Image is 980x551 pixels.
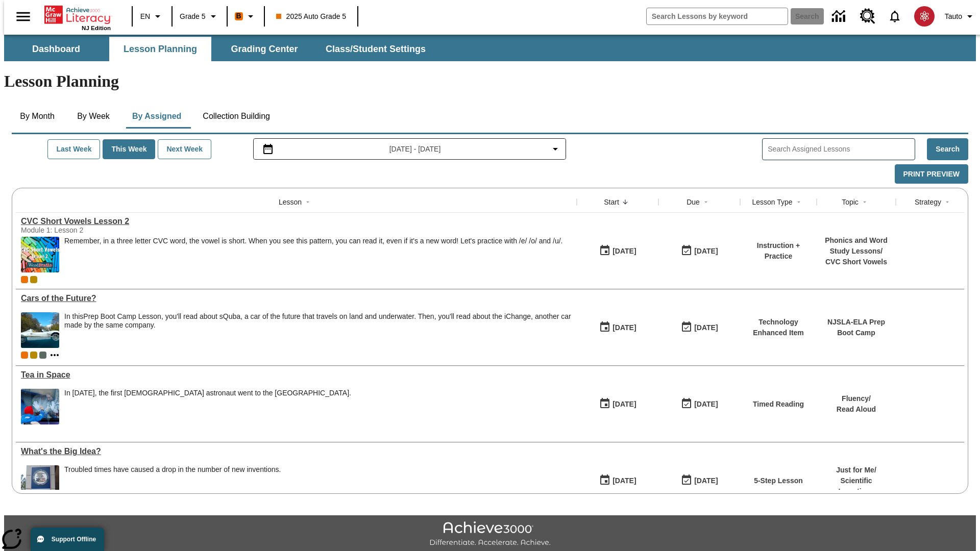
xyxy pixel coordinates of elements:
p: Just for Me / [822,465,891,475]
a: Cars of the Future? , Lessons [21,294,572,303]
a: Home [44,5,111,25]
button: Select the date range menu item [258,143,562,155]
div: SubNavbar [4,37,435,61]
button: 10/09/25: First time the lesson was available [596,318,640,337]
div: What's the Big Idea? [21,447,572,456]
button: Search [927,138,968,160]
svg: Collapse Date Range Filter [549,143,561,155]
span: Support Offline [52,536,96,543]
p: Scientific Inventions [822,475,891,497]
img: CVC Short Vowels Lesson 2. [21,237,59,272]
div: [DATE] [694,474,718,487]
p: Read Aloud [837,404,876,415]
button: 10/06/25: First time the lesson was available [596,394,640,414]
button: Lesson Planning [109,37,211,61]
div: Home [44,4,111,31]
a: CVC Short Vowels Lesson 2, Lessons [21,217,572,226]
div: SubNavbar [4,35,976,61]
span: [DATE] - [DATE] [389,144,441,155]
button: Sort [302,196,314,208]
img: An astronaut, the first from the United Kingdom to travel to the International Space Station, wav... [21,389,59,424]
button: Show more classes [48,349,61,361]
div: New 2025 class [30,276,37,283]
p: CVC Short Vowels [822,257,891,267]
div: Remember, in a three letter CVC word, the vowel is short. When you see this pattern, you can read... [64,237,562,272]
a: What's the Big Idea?, Lessons [21,447,572,456]
img: A large sign near a building says U.S. Patent and Trademark Office. A troubled economy can make i... [21,465,59,501]
button: Boost Class color is orange. Change class color [231,7,261,26]
button: Collection Building [194,104,278,129]
div: Due [687,197,700,207]
div: [DATE] [694,321,718,334]
div: CVC Short Vowels Lesson 2 [21,217,572,226]
span: OL 2025 Auto Grade 6 [39,352,46,359]
button: Dashboard [5,37,107,61]
div: In this [64,312,572,330]
div: Current Class [21,276,28,283]
div: Lesson [279,197,302,207]
span: Dashboard [32,43,80,55]
button: Print Preview [895,164,968,184]
img: Achieve3000 Differentiate Accelerate Achieve [429,521,551,547]
div: Tea in Space [21,370,572,380]
span: Tauto [945,11,962,22]
button: By Month [12,104,63,129]
button: Sort [793,196,805,208]
a: Resource Center, Will open in new tab [854,3,881,30]
div: [DATE] [694,398,718,411]
button: Sort [941,196,953,208]
span: Grading Center [231,43,298,55]
span: NJ Edition [82,25,111,31]
div: Module 1: Lesson 2 [21,226,174,234]
div: Cars of the Future? [21,294,572,303]
h1: Lesson Planning [4,72,976,91]
p: Fluency / [837,393,876,404]
button: Open side menu [8,2,38,32]
p: NJSLA-ELA Prep Boot Camp [822,317,891,338]
button: Profile/Settings [941,7,980,26]
div: [DATE] [612,398,636,411]
div: Topic [842,197,859,207]
div: Start [604,197,619,207]
span: Class/Student Settings [326,43,426,55]
button: 10/13/25: Last day the lesson can be accessed [677,241,721,261]
div: In this Prep Boot Camp Lesson, you'll read about sQuba, a car of the future that travels on land ... [64,312,572,348]
button: Sort [700,196,712,208]
div: Troubled times have caused a drop in the number of new inventions. [64,465,281,501]
div: In December 2015, the first British astronaut went to the International Space Station. [64,389,351,424]
span: 2025 Auto Grade 5 [276,11,347,22]
span: B [236,10,241,22]
p: Remember, in a three letter CVC word, the vowel is short. When you see this pattern, you can read... [64,237,562,245]
div: [DATE] [612,321,636,334]
a: Tea in Space, Lessons [21,370,572,380]
button: Grading Center [213,37,315,61]
span: EN [140,11,150,22]
div: Troubled times have caused a drop in the number of new inventions. [64,465,281,474]
p: Phonics and Word Study Lessons / [822,235,891,257]
a: Data Center [826,3,854,31]
button: Select a new avatar [908,3,941,30]
img: avatar image [914,6,935,27]
div: In [DATE], the first [DEMOGRAPHIC_DATA] astronaut went to the [GEOGRAPHIC_DATA]. [64,389,351,397]
p: Timed Reading [753,399,804,410]
span: Lesson Planning [124,43,197,55]
button: This Week [103,139,155,159]
input: search field [647,8,788,24]
span: Grade 5 [180,11,206,22]
span: New 2025 class [30,352,37,359]
a: Notifications [881,3,908,30]
div: Strategy [915,197,941,207]
p: Technology Enhanced Item [745,317,812,338]
button: Sort [619,196,631,208]
button: 08/01/26: Last day the lesson can be accessed [677,318,721,337]
testabrev: Prep Boot Camp Lesson, you'll read about sQuba, a car of the future that travels on land and unde... [64,312,571,329]
button: Next Week [158,139,211,159]
button: Last Week [47,139,100,159]
button: By Assigned [124,104,189,129]
p: Instruction + Practice [745,240,812,262]
button: Support Offline [31,528,104,551]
